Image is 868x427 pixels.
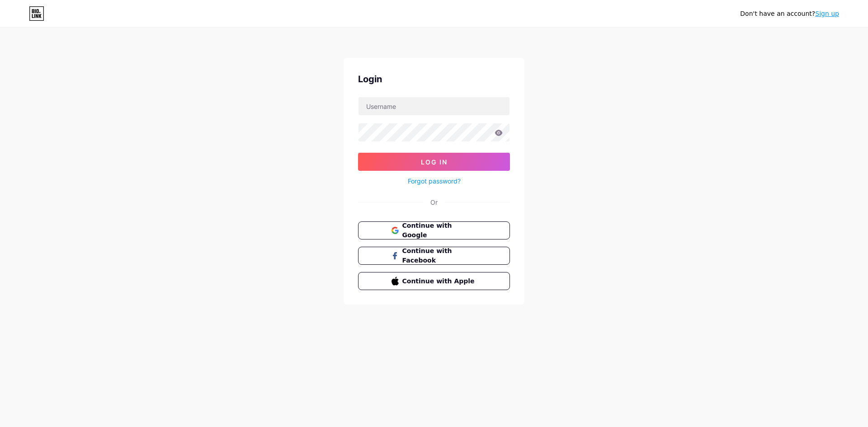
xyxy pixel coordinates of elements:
div: Don't have an account? [740,9,839,19]
span: Log In [421,158,448,166]
a: Forgot password? [408,176,461,186]
input: Username [359,97,509,115]
div: Login [358,72,510,86]
span: Continue with Apple [402,277,477,286]
span: Continue with Facebook [402,246,477,265]
button: Continue with Facebook [358,247,510,265]
span: Continue with Google [402,221,477,240]
button: Log In [358,153,510,171]
a: Sign up [815,10,839,17]
button: Continue with Google [358,221,510,239]
button: Continue with Apple [358,272,510,290]
div: Or [430,197,438,207]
